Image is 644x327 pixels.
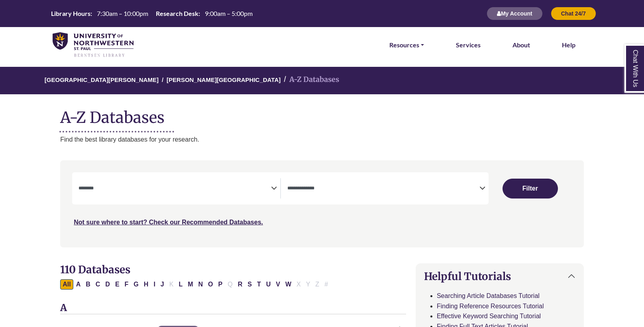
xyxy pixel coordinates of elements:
button: Filter Results S [245,279,254,290]
a: Hours Today [48,9,256,18]
a: My Account [487,10,543,17]
button: Filter Results W [283,279,294,290]
h1: A-Z Databases [60,102,584,127]
a: Services [456,40,481,50]
button: Filter Results M [185,279,195,290]
button: Submit for Search Results [503,179,558,199]
nav: Search filters [60,160,584,247]
textarea: Search [287,186,479,192]
button: Filter Results L [176,279,185,290]
button: All [60,279,73,290]
li: A-Z Databases [281,74,339,86]
button: Filter Results F [122,279,131,290]
a: About [512,40,530,50]
span: 7:30am – 10:00pm [97,10,148,17]
a: Effective Keyword Searching Tutorial [437,313,541,319]
button: Filter Results B [83,279,93,290]
span: 110 Databases [60,263,130,276]
a: Searching Article Databases Tutorial [437,292,540,299]
button: Filter Results U [264,279,273,290]
button: Filter Results V [273,279,283,290]
button: Filter Results C [93,279,103,290]
button: Chat 24/7 [551,7,596,20]
p: Find the best library databases for your research. [60,134,584,145]
h3: A [60,302,406,314]
button: Filter Results D [103,279,112,290]
button: Filter Results O [206,279,215,290]
a: Help [562,40,575,50]
nav: breadcrumb [60,67,584,94]
button: My Account [487,7,543,20]
button: Helpful Tutorials [416,264,583,289]
button: Filter Results E [113,279,122,290]
a: [PERSON_NAME][GEOGRAPHIC_DATA] [167,75,281,83]
button: Filter Results H [141,279,151,290]
textarea: Search [79,186,271,192]
a: Resources [389,40,424,50]
button: Filter Results P [216,279,225,290]
a: Not sure where to start? Check our Recommended Databases. [74,219,263,226]
button: Filter Results N [196,279,206,290]
img: library_home [53,32,134,58]
button: Filter Results J [158,279,167,290]
div: Alpha-list to filter by first letter of database name [60,280,331,287]
button: Filter Results I [151,279,157,290]
span: 9:00am – 5:00pm [205,10,253,17]
table: Hours Today [48,9,256,17]
th: Library Hours: [48,9,92,18]
a: Finding Reference Resources Tutorial [437,303,544,309]
a: [GEOGRAPHIC_DATA][PERSON_NAME] [45,75,159,83]
button: Filter Results G [131,279,141,290]
button: Filter Results R [236,279,245,290]
button: Filter Results T [255,279,263,290]
th: Research Desk: [153,9,200,18]
a: Chat 24/7 [551,10,596,17]
button: Filter Results A [74,279,83,290]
